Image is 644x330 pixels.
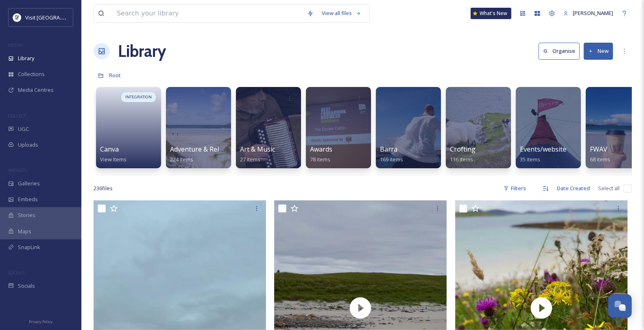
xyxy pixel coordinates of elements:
[559,5,617,21] a: [PERSON_NAME]
[18,141,38,149] span: Uploads
[29,316,52,326] a: Privacy Policy
[170,156,193,163] span: 224 items
[170,145,242,154] span: Adventure & Relaxation
[240,145,275,154] span: Art & Music
[318,5,365,21] a: View all files
[573,9,613,17] span: [PERSON_NAME]
[29,319,52,324] span: Privacy Policy
[553,180,594,196] div: Date Created
[539,43,580,59] button: Organise
[94,185,113,192] span: 236 file s
[8,42,22,48] span: MEDIA
[118,39,166,63] a: Library
[380,156,403,163] span: 169 items
[25,13,88,21] span: Visit [GEOGRAPHIC_DATA]
[450,156,473,163] span: 136 items
[94,83,164,168] a: INTEGRATIONCanvaView Items
[109,70,121,80] a: Root
[8,167,27,173] span: WIDGETS
[18,195,38,203] span: Embeds
[380,145,397,154] span: Barra
[8,269,24,276] span: SOCIALS
[310,156,330,163] span: 78 items
[520,145,566,163] a: Events/website35 items
[471,8,511,19] a: What's New
[18,243,40,251] span: SnapLink
[18,282,35,290] span: Socials
[240,156,260,163] span: 27 items
[170,145,242,163] a: Adventure & Relaxation224 items
[113,4,303,22] input: Search your library
[310,145,332,154] span: Awards
[520,145,566,154] span: Events/website
[590,145,607,154] span: FWAV
[450,145,476,163] a: Crofting136 items
[584,43,613,59] button: New
[8,113,26,119] span: COLLECT
[500,180,530,196] div: Filters
[18,180,40,187] span: Galleries
[18,228,31,235] span: Maps
[380,145,403,163] a: Barra169 items
[109,72,121,79] span: Root
[310,145,332,163] a: Awards78 items
[590,156,610,163] span: 68 items
[18,86,54,94] span: Media Centres
[598,185,620,192] span: Select all
[18,125,29,133] span: UGC
[520,156,540,163] span: 35 items
[450,145,476,154] span: Crofting
[125,94,152,100] span: INTEGRATION
[240,145,275,163] a: Art & Music27 items
[608,294,632,318] button: Open Chat
[18,211,35,219] span: Stories
[590,145,610,163] a: FWAV68 items
[100,156,127,163] span: View Items
[18,70,45,78] span: Collections
[100,145,119,154] span: Canva
[18,54,34,62] span: Library
[13,13,21,22] img: Untitled%20design%20%2897%29.png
